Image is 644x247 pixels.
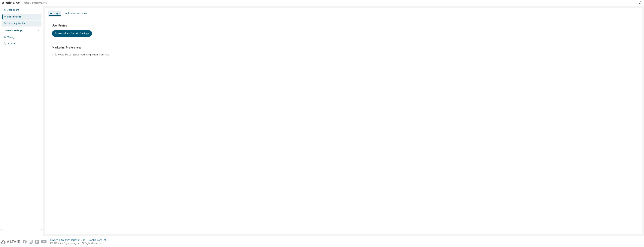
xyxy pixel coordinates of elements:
div: Dashboard [7,8,19,11]
div: Website Terms of Use [61,239,89,242]
div: Managed [7,36,17,39]
div: Authorized Machines [65,12,87,15]
h3: Marketing Preferences [52,46,635,49]
img: youtube.svg [41,240,47,244]
img: Altair One [2,1,49,5]
button: Password and Security Settings [52,30,92,37]
div: Privacy [50,239,61,242]
img: facebook.svg [23,240,27,244]
p: © 2025 Altair Engineering, Inc. All Rights Reserved. [50,242,108,245]
img: instagram.svg [29,240,33,244]
div: User Profile [7,15,21,18]
h3: User Profile [52,24,635,27]
img: linkedin.svg [35,240,39,244]
div: License Settings [2,29,22,32]
label: I would like to receive marketing emails from Altair [56,52,111,57]
div: On Prem [7,42,16,45]
div: Settings [50,12,60,15]
div: Cookie Consent [89,239,108,242]
img: altair_logo.svg [1,240,20,244]
div: Company Profile [7,22,25,25]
